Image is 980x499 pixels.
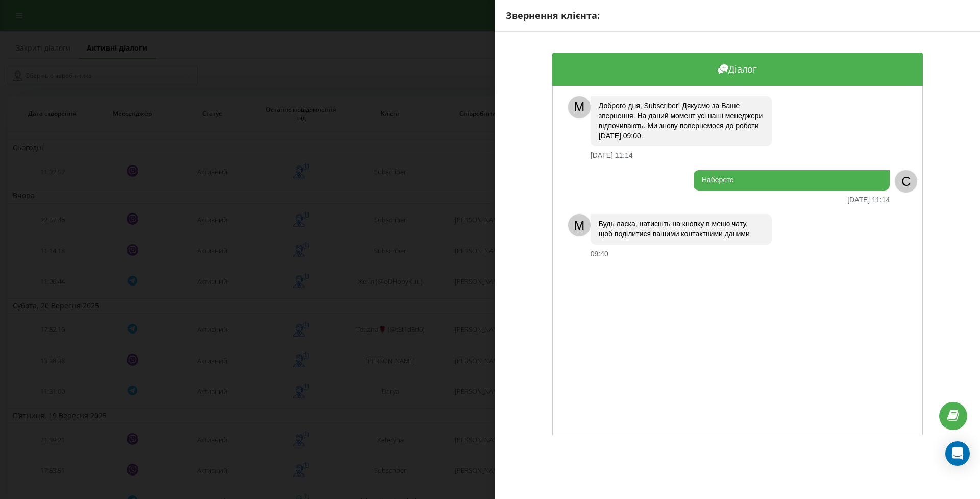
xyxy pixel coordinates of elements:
[945,441,970,466] div: Open Intercom Messenger
[568,96,591,118] div: M
[591,250,608,258] div: 09:40
[591,214,772,244] div: Будь ласка, натисніть на кнопку в меню чату, щоб поділитися вашими контактними даними
[694,170,890,191] div: Наберете
[895,170,917,193] div: C
[552,53,923,86] div: Діалог
[506,9,969,22] div: Звернення клієнта:
[847,196,890,204] div: [DATE] 11:14
[591,96,772,146] div: Доброго дня, Subscriber! Дякуємо за Ваше звернення. На даний момент усі наші менеджери відпочиваю...
[591,151,633,160] div: [DATE] 11:14
[568,214,591,236] div: M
